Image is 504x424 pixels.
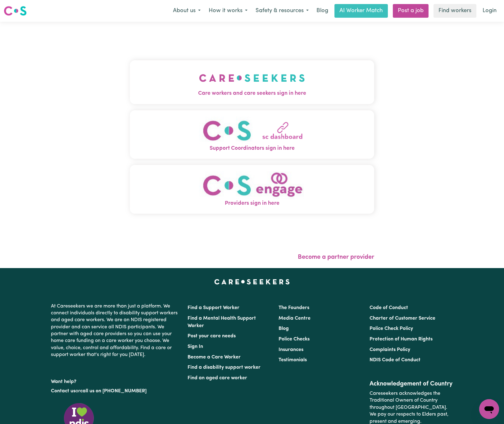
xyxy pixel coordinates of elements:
[80,389,147,394] a: call us on [PHONE_NUMBER]
[434,4,476,18] a: Find workers
[188,334,236,339] a: Post your care needs
[130,110,375,159] button: Support Coordinators sign in here
[479,4,500,18] a: Login
[130,199,375,207] span: Providers sign in here
[393,4,429,18] a: Post a job
[370,358,420,362] a: NDIS Code of Conduct
[188,305,239,310] a: Find a Support Worker
[130,89,375,98] span: Care workers and care seekers sign in here
[313,4,332,18] a: Blog
[169,4,205,17] button: About us
[188,344,203,349] a: Sign In
[188,316,256,328] a: Find a Mental Health Support Worker
[370,305,408,310] a: Code of Conduct
[252,4,313,17] button: Safety & resources
[279,305,309,310] a: The Founders
[214,279,290,284] a: Careseekers home page
[334,4,388,18] a: AI Worker Match
[298,254,374,260] a: Become a partner provider
[205,4,252,17] button: How it works
[130,144,375,153] span: Support Coordinators sign in here
[130,60,375,104] button: Care workers and care seekers sign in here
[370,347,410,352] a: Complaints Policy
[188,355,241,360] a: Become a Care Worker
[130,165,375,214] button: Providers sign in here
[279,316,311,321] a: Media Centre
[279,358,307,362] a: Testimonials
[370,337,433,342] a: Protection of Human Rights
[51,300,180,361] p: At Careseekers we are more than just a platform. We connect individuals directly to disability su...
[370,316,435,321] a: Charter of Customer Service
[51,376,180,385] p: Want help?
[4,4,27,18] a: Careseekers logo
[4,5,27,16] img: Careseekers logo
[279,326,289,331] a: Blog
[51,385,180,397] p: or
[188,365,261,370] a: Find a disability support worker
[479,399,499,419] iframe: Button to launch messaging window
[279,347,303,352] a: Insurances
[51,389,75,394] a: Contact us
[370,326,413,331] a: Police Check Policy
[279,337,310,342] a: Police Checks
[188,376,247,381] a: Find an aged care worker
[370,380,453,388] h2: Acknowledgement of Country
